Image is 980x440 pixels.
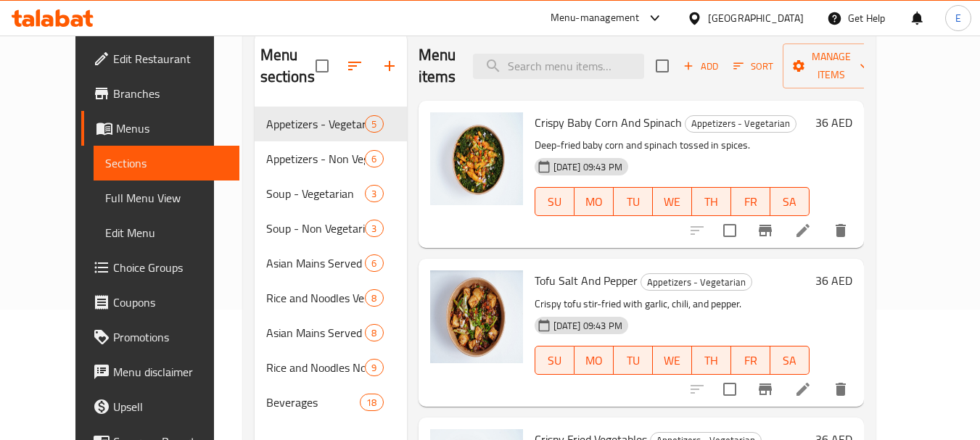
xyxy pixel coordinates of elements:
[653,187,692,216] button: WE
[535,112,682,133] span: Crispy Baby Corn And Spinach
[430,270,523,363] img: Tofu Salt And Pepper
[692,346,731,375] button: TH
[366,152,382,166] span: 6
[266,324,366,341] div: Asian Mains Served With Rice - Non Vegetarian
[113,294,228,311] span: Coupons
[614,346,653,375] button: TU
[776,350,804,371] span: SA
[548,319,628,333] span: [DATE] 09:43 PM
[685,115,796,132] span: Appetizers - Vegetarian
[255,385,407,420] div: Beverages18
[698,191,725,212] span: TH
[307,51,337,81] span: Select all sections
[81,250,239,285] a: Choice Groups
[776,191,804,212] span: SA
[733,58,773,75] span: Sort
[255,176,407,211] div: Soup - Vegetarian3
[748,372,783,407] button: Branch-specific-item
[823,213,858,248] button: delete
[266,289,366,307] span: Rice and Noodles Veg
[580,191,608,212] span: MO
[365,150,383,167] div: items
[715,374,745,404] span: Select to update
[113,85,228,102] span: Branches
[255,101,407,426] nav: Menu sections
[266,185,366,202] span: Soup - Vegetarian
[365,185,383,202] div: items
[337,49,372,83] span: Sort sections
[535,270,638,291] span: Tofu Salt And Pepper
[551,9,640,27] div: Menu-management
[541,191,569,212] span: SU
[113,398,228,415] span: Upsell
[715,215,745,246] span: Select to update
[366,326,382,340] span: 8
[724,55,783,78] span: Sort items
[365,324,383,341] div: items
[619,191,647,212] span: TU
[365,289,383,307] div: items
[81,285,239,320] a: Coupons
[113,259,228,276] span: Choice Groups
[94,146,239,180] a: Sections
[419,44,456,88] h2: Menu items
[105,224,228,241] span: Edit Menu
[430,112,523,205] img: Crispy Baby Corn And Spinach
[266,115,366,133] div: Appetizers - Vegetarian
[366,187,382,201] span: 3
[113,328,228,346] span: Promotions
[366,361,382,375] span: 9
[255,211,407,246] div: Soup - Non Vegetarian3
[823,372,858,407] button: delete
[255,107,407,141] div: Appetizers - Vegetarian5
[266,254,366,272] span: Asian Mains Served With Rice - Vegetarian
[730,55,777,78] button: Sort
[653,346,692,375] button: WE
[366,222,382,236] span: 3
[681,58,720,75] span: Add
[255,350,407,385] div: Rice and Noodles Non-Veg9
[535,346,575,375] button: SU
[366,257,382,270] span: 6
[105,189,228,207] span: Full Menu View
[113,363,228,381] span: Menu disclaimer
[81,389,239,424] a: Upsell
[575,187,614,216] button: MO
[266,220,366,237] span: Soup - Non Vegetarian
[614,187,653,216] button: TU
[365,115,383,133] div: items
[255,315,407,350] div: Asian Mains Served With Rice - Non Vegetarian8
[372,49,407,83] button: Add section
[365,359,383,376] div: items
[255,141,407,176] div: Appetizers - Non Vegetarian6
[794,381,812,398] a: Edit menu item
[955,10,961,26] span: E
[580,350,608,371] span: MO
[81,320,239,354] a: Promotions
[105,154,228,172] span: Sections
[575,346,614,375] button: MO
[113,50,228,67] span: Edit Restaurant
[678,55,724,78] span: Add item
[81,76,239,111] a: Branches
[255,281,407,315] div: Rice and Noodles Veg8
[361,396,382,410] span: 18
[260,44,316,88] h2: Menu sections
[365,220,383,237] div: items
[266,394,361,411] span: Beverages
[81,41,239,76] a: Edit Restaurant
[365,254,383,272] div: items
[641,273,752,291] div: Appetizers - Vegetarian
[659,191,686,212] span: WE
[815,112,852,133] h6: 36 AED
[535,187,575,216] button: SU
[737,191,765,212] span: FR
[731,346,770,375] button: FR
[366,291,382,305] span: 8
[678,55,724,78] button: Add
[619,350,647,371] span: TU
[541,350,569,371] span: SU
